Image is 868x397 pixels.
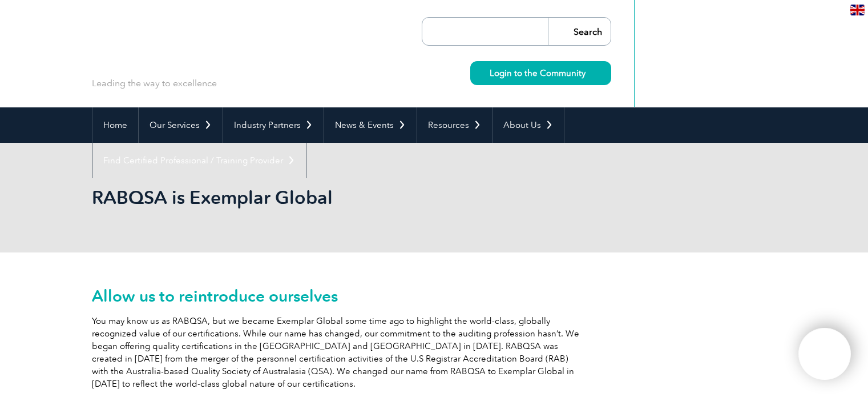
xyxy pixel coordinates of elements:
a: News & Events [324,107,417,143]
p: You may know us as RABQSA, but we became Exemplar Global some time ago to highlight the world-cla... [92,315,777,390]
a: Industry Partners [223,107,324,143]
a: Resources [417,107,492,143]
a: Login to the Community [470,61,611,85]
p: Leading the way to excellence [92,77,217,90]
a: Find Certified Professional / Training Provider [92,143,306,178]
input: Search [548,18,611,45]
a: Our Services [139,107,223,143]
img: en [850,5,865,15]
a: Home [92,107,138,143]
h2: Allow us to reintroduce ourselves [92,287,777,305]
h2: RABQSA is Exemplar Global [92,189,571,207]
a: About Us [492,107,564,143]
img: svg+xml;nitro-empty-id=MzU1OjIyMw==-1;base64,PHN2ZyB2aWV3Qm94PSIwIDAgMTEgMTEiIHdpZHRoPSIxMSIgaGVp... [586,70,592,76]
img: svg+xml;nitro-empty-id=MTMyOToxMTY=-1;base64,PHN2ZyB2aWV3Qm94PSIwIDAgNDAwIDQwMCIgd2lkdGg9IjQwMCIg... [810,340,839,368]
